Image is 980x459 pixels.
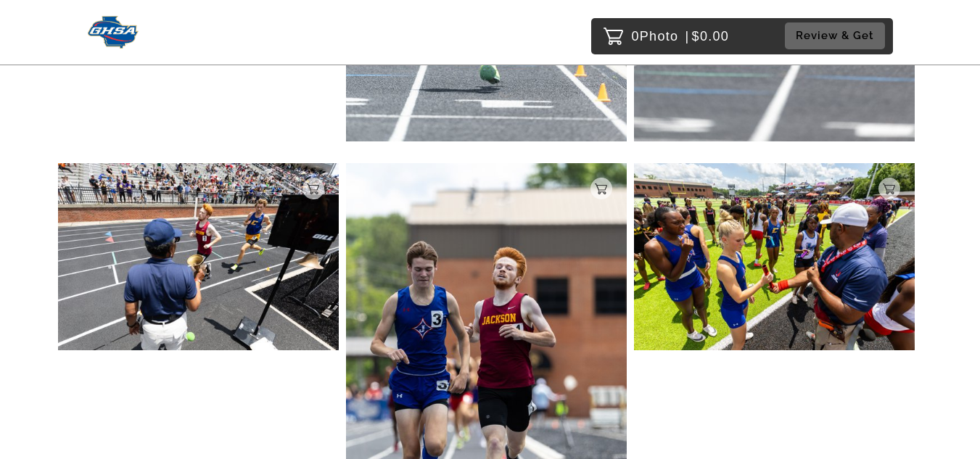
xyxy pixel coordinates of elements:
[785,22,889,49] a: Review & Get
[685,29,690,44] span: |
[785,22,885,49] button: Review & Get
[58,163,339,350] img: 115974
[640,25,679,48] span: Photo
[634,163,915,350] img: 115972
[632,25,730,48] p: 0 $0.00
[88,16,139,49] img: Snapphound Logo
